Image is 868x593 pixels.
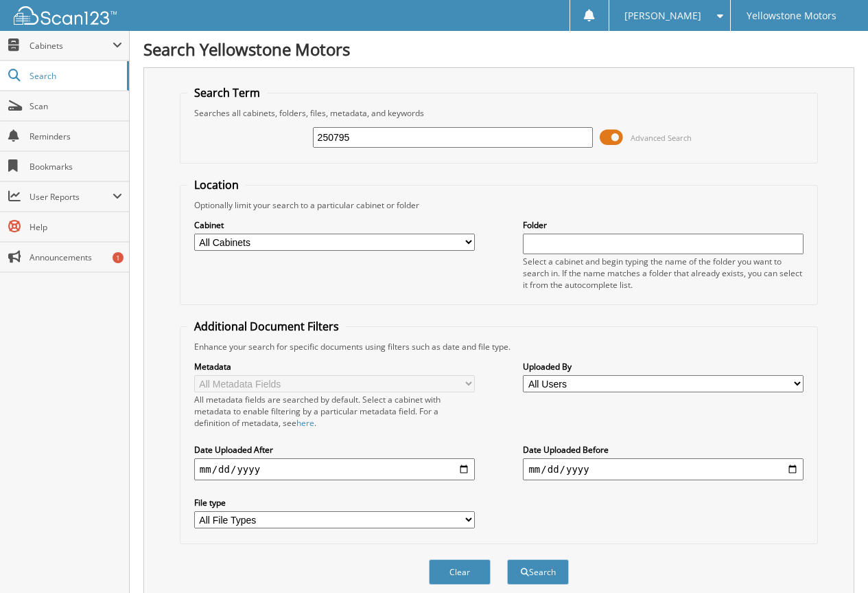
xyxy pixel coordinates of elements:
div: All metadata fields are searched by default. Select a cabinet with metadata to enable filtering b... [194,394,475,429]
span: Yellowstone Motors [747,12,836,20]
label: Date Uploaded Before [523,444,804,456]
legend: Additional Document Filters [187,319,346,334]
div: Optionally limit your search to a particular cabinet or folder [187,199,810,211]
a: here [296,417,314,429]
span: User Reports [30,191,113,203]
button: Search [507,559,569,585]
img: scan123-logo-white.svg [14,6,117,25]
div: Searches all cabinets, folders, files, metadata, and keywords [187,107,810,119]
span: Search [30,70,120,82]
input: start [194,458,475,480]
label: Date Uploaded After [194,444,475,456]
label: Uploaded By [523,361,804,372]
div: 1 [113,252,124,263]
legend: Search Term [187,85,267,100]
label: File type [194,497,475,508]
span: Bookmarks [30,161,122,172]
button: Clear [429,559,491,585]
h1: Search Yellowstone Motors [143,38,854,60]
span: Announcements [30,251,122,263]
span: Advanced Search [631,133,692,143]
div: Enhance your search for specific documents using filters such as date and file type. [187,341,810,353]
span: Scan [30,100,122,112]
label: Folder [523,219,804,231]
span: Reminders [30,131,122,142]
span: [PERSON_NAME] [624,12,701,20]
div: Select a cabinet and begin typing the name of the folder you want to search in. If the name match... [523,256,804,291]
span: Cabinets [30,40,113,52]
label: Cabinet [194,219,475,231]
input: end [523,458,804,480]
legend: Location [187,177,246,192]
span: Help [30,221,122,233]
label: Metadata [194,361,475,372]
